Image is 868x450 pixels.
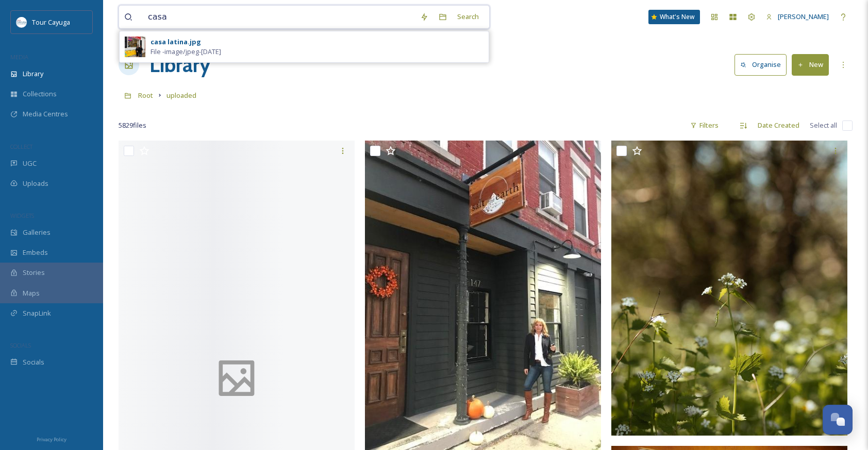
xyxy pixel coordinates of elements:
a: Library [149,49,210,80]
span: uploaded [166,91,196,100]
a: What's New [648,10,700,24]
img: download.jpeg [16,17,27,27]
span: WIDGETS [10,212,34,219]
div: Date Created [753,115,805,135]
span: Root [138,91,153,100]
a: [PERSON_NAME] [761,7,834,27]
span: File - image/jpeg - [DATE] [151,47,221,57]
span: UGC [23,159,37,168]
a: Organise [735,54,792,75]
button: New [792,54,829,75]
span: MEDIA [10,53,28,61]
span: Tour Cayuga [32,18,70,27]
span: [PERSON_NAME] [778,12,829,21]
a: Root [138,89,153,101]
span: SOCIALS [10,341,31,349]
span: Maps [23,288,40,298]
div: casa latina.jpg [151,37,201,47]
button: Open Chat [823,405,853,435]
span: Collections [23,89,57,99]
span: COLLECT [10,143,32,150]
a: uploaded [166,89,196,101]
button: Organise [735,54,787,75]
div: Filters [685,115,724,135]
div: Search [452,7,484,27]
span: Select all [810,120,837,130]
span: Stories [23,268,45,278]
span: Uploads [23,179,48,188]
span: Galleries [23,228,51,237]
span: 5829 file s [119,120,146,130]
span: Privacy Policy [37,436,66,443]
img: GoBeyond-Foraging-61.jpg [611,141,847,436]
span: Media Centres [23,109,68,119]
span: Embeds [23,248,48,257]
input: Search your library [143,6,415,28]
img: ad44c7a3-fc2e-46c6-b9f7-b64356317c28.jpg [125,37,145,57]
span: SnapLink [23,308,51,318]
span: Socials [23,357,44,367]
span: Library [23,69,43,79]
a: Privacy Policy [37,432,66,445]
